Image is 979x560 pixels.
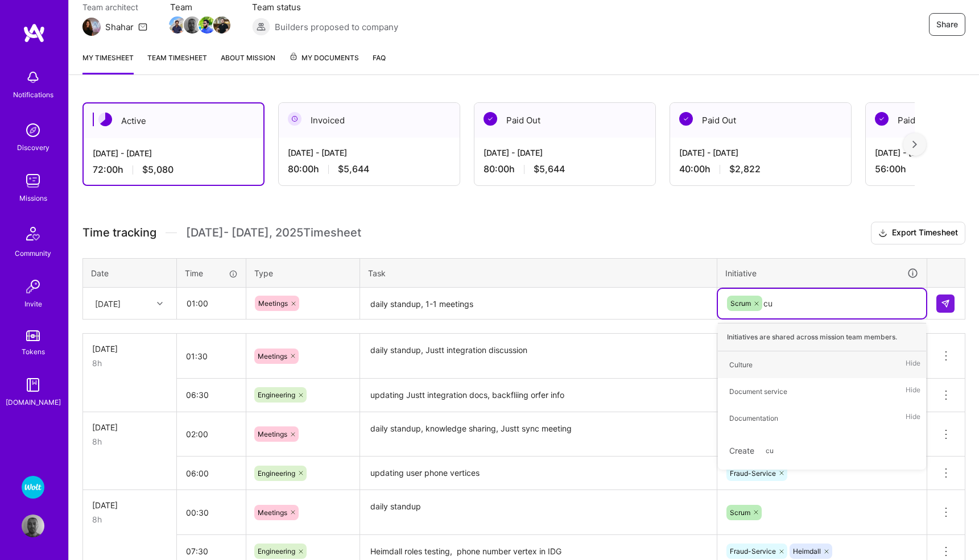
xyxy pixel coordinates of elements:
[214,15,229,35] a: Team Member Avatar
[22,169,44,192] img: teamwork
[19,515,47,537] a: User Avatar
[213,16,230,34] img: Team Member Avatar
[361,380,716,411] textarea: updating Justt integration docs, backfliing orfer info
[22,346,45,358] div: Tokens
[170,15,185,35] a: Team Member Avatar
[906,357,920,372] span: Hide
[22,119,44,142] img: discovery
[484,147,646,159] div: [DATE] - [DATE]
[252,18,270,36] img: Builders proposed to company
[13,89,53,101] div: Notifications
[83,258,177,288] th: Date
[82,1,147,13] span: Team architect
[142,164,174,176] span: $5,080
[177,497,246,528] input: HH:MM
[729,385,787,397] div: Document service
[360,258,717,288] th: Task
[730,469,776,478] span: Fraud-Service
[288,147,451,159] div: [DATE] - [DATE]
[177,419,246,449] input: HH:MM
[729,359,753,371] div: Culture
[92,435,167,447] div: 8h
[92,343,167,355] div: [DATE]
[258,352,287,360] span: Meetings
[941,299,950,308] img: Submit
[84,103,263,138] div: Active
[19,476,47,499] a: Wolt - Fintech: Payments Expansion Team
[729,412,778,424] div: Documentation
[22,275,44,298] img: Invite
[724,437,920,464] div: Create
[92,499,167,511] div: [DATE]
[93,164,254,176] div: 72:00 h
[534,163,565,175] span: $5,644
[275,21,398,33] span: Builders proposed to company
[936,19,958,30] span: Share
[22,374,44,396] img: guide book
[24,298,42,310] div: Invite
[730,547,776,555] span: Fraud-Service
[258,299,288,308] span: Meetings
[289,52,359,74] a: My Documents
[184,16,201,34] img: Team Member Avatar
[186,226,361,240] span: [DATE] - [DATE] , 2025 Timesheet
[177,288,245,318] input: HH:MM
[289,52,359,64] span: My Documents
[147,52,207,74] a: Team timesheet
[19,220,47,247] img: Community
[279,103,460,138] div: Invoiced
[92,357,167,369] div: 8h
[177,380,246,410] input: HH:MM
[725,267,919,280] div: Initiative
[912,140,917,148] img: right
[246,258,360,288] th: Type
[730,299,751,308] span: Scrum
[929,13,965,36] button: Share
[258,508,287,517] span: Meetings
[906,410,920,426] span: Hide
[22,515,44,537] img: User Avatar
[105,21,134,33] div: Shahar
[221,52,275,74] a: About Mission
[169,16,186,34] img: Team Member Avatar
[95,297,121,309] div: [DATE]
[361,335,716,378] textarea: daily standup, Justt integration discussion
[22,476,44,499] img: Wolt - Fintech: Payments Expansion Team
[138,22,147,31] i: icon Mail
[82,18,101,36] img: Team Architect
[185,15,200,35] a: Team Member Avatar
[288,112,301,126] img: Invoiced
[93,147,254,159] div: [DATE] - [DATE]
[760,443,779,458] span: cu
[6,396,61,408] div: [DOMAIN_NAME]
[19,192,47,204] div: Missions
[474,103,655,138] div: Paid Out
[679,112,693,126] img: Paid Out
[288,163,451,175] div: 80:00 h
[17,142,49,154] div: Discovery
[98,113,112,126] img: Active
[361,289,716,319] textarea: daily standup, 1-1 meetings
[200,15,214,35] a: Team Member Avatar
[718,323,926,351] div: Initiatives are shared across mission team members.
[23,23,46,43] img: logo
[258,391,295,399] span: Engineering
[258,469,295,478] span: Engineering
[361,458,716,489] textarea: updating user phone vertices
[793,547,821,555] span: Heimdall
[875,112,889,126] img: Paid Out
[361,413,716,456] textarea: daily standup, knowledge sharing, Justt sync meeting
[82,226,156,240] span: Time tracking
[185,267,238,279] div: Time
[15,247,51,259] div: Community
[871,222,965,244] button: Export Timesheet
[252,1,398,13] span: Team status
[361,491,716,534] textarea: daily standup
[729,163,761,175] span: $2,822
[936,294,956,313] div: null
[92,513,167,525] div: 8h
[26,330,40,341] img: tokens
[906,384,920,399] span: Hide
[258,430,287,438] span: Meetings
[338,163,369,175] span: $5,644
